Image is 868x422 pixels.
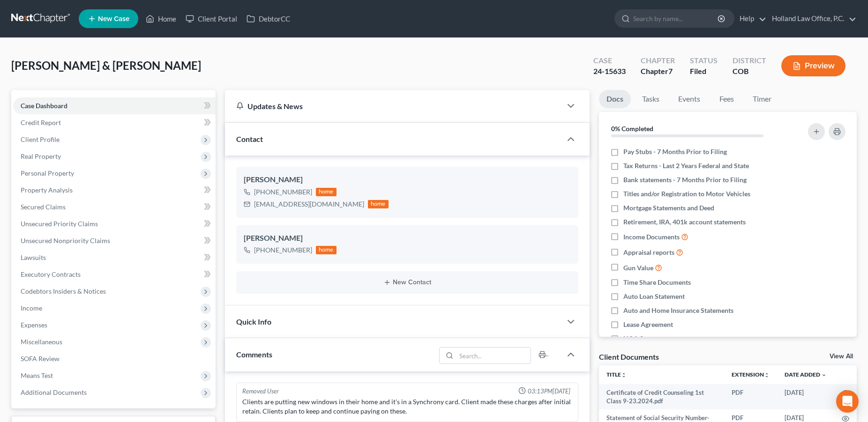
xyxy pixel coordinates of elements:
[621,372,627,378] i: unfold_more
[641,55,675,66] div: Chapter
[141,10,181,27] a: Home
[316,188,337,196] div: home
[244,233,571,244] div: [PERSON_NAME]
[668,67,673,75] span: 7
[623,175,747,185] span: Bank statements - 7 Months Prior to Filing
[21,371,53,379] span: Means Test
[242,10,295,27] a: DebtorCC
[781,55,846,76] button: Preview
[690,55,718,66] div: Status
[745,90,779,108] a: Timer
[13,182,216,199] a: Property Analysis
[732,371,770,378] a: Extensionunfold_more
[13,97,216,114] a: Case Dashboard
[236,101,550,111] div: Updates & News
[21,169,74,177] span: Personal Property
[13,350,216,367] a: SOFA Review
[767,10,856,27] a: Holland Law Office, P.C.
[623,248,674,257] span: Appraisal reports
[623,334,670,343] span: HOA Statement
[11,59,201,72] span: [PERSON_NAME] & [PERSON_NAME]
[244,279,571,286] button: New Contact
[623,203,714,213] span: Mortgage Statements and Deed
[21,237,110,244] span: Unsecured Nonpriority Claims
[690,66,718,77] div: Filed
[242,397,572,416] div: Clients are putting new windows in their home and it's in a Synchrony card. Client made these cha...
[21,102,67,110] span: Case Dashboard
[633,10,719,27] input: Search by name...
[368,200,389,208] div: home
[13,215,216,232] a: Unsecured Priority Claims
[98,15,129,22] span: New Case
[456,348,531,363] input: Search...
[599,90,631,108] a: Docs
[735,10,766,27] a: Help
[733,55,766,66] div: District
[254,245,312,255] div: [PHONE_NUMBER]
[21,338,62,346] span: Miscellaneous
[244,174,571,185] div: [PERSON_NAME]
[21,287,106,295] span: Codebtors Insiders & Notices
[733,66,766,77] div: COB
[528,387,570,396] span: 03:13PM[DATE]
[611,125,653,133] strong: 0% Completed
[21,118,61,126] span: Credit Report
[21,253,46,261] span: Lawsuits
[623,306,733,315] span: Auto and Home Insurance Statements
[21,304,42,312] span: Income
[724,384,777,410] td: PDF
[13,249,216,266] a: Lawsuits
[623,161,749,170] span: Tax Returns - Last 2 Years Federal and State
[316,246,337,254] div: home
[21,186,73,194] span: Property Analysis
[777,384,834,410] td: [DATE]
[21,135,60,143] span: Client Profile
[254,187,312,197] div: [PHONE_NUMBER]
[254,200,364,209] div: [EMAIL_ADDRESS][DOMAIN_NAME]
[671,90,708,108] a: Events
[13,266,216,283] a: Executory Contracts
[242,387,279,396] div: Removed User
[623,278,691,287] span: Time Share Documents
[21,203,66,211] span: Secured Claims
[606,371,627,378] a: Titleunfold_more
[21,152,61,160] span: Real Property
[21,220,98,228] span: Unsecured Priority Claims
[623,292,685,301] span: Auto Loan Statement
[21,388,87,396] span: Additional Documents
[623,232,680,242] span: Income Documents
[635,90,667,108] a: Tasks
[641,66,675,77] div: Chapter
[599,384,724,410] td: Certificate of Credit Counseling 1st Class 9-23.2024.pdf
[13,199,216,215] a: Secured Claims
[236,350,272,359] span: Comments
[836,390,859,413] div: Open Intercom Messenger
[821,372,827,378] i: expand_more
[623,320,673,329] span: Lease Agreement
[13,232,216,249] a: Unsecured Nonpriority Claims
[764,372,770,378] i: unfold_more
[830,353,853,360] a: View All
[13,114,216,131] a: Credit Report
[21,321,47,329] span: Expenses
[593,55,626,66] div: Case
[623,147,727,156] span: Pay Stubs - 7 Months Prior to Filing
[623,263,653,273] span: Gun Value
[711,90,741,108] a: Fees
[236,134,263,143] span: Contact
[593,66,626,77] div: 24-15633
[21,355,60,363] span: SOFA Review
[623,217,746,227] span: Retirement, IRA, 401k account statements
[785,371,827,378] a: Date Added expand_more
[599,352,659,362] div: Client Documents
[181,10,242,27] a: Client Portal
[236,317,271,326] span: Quick Info
[623,189,750,199] span: Titles and/or Registration to Motor Vehicles
[21,270,81,278] span: Executory Contracts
